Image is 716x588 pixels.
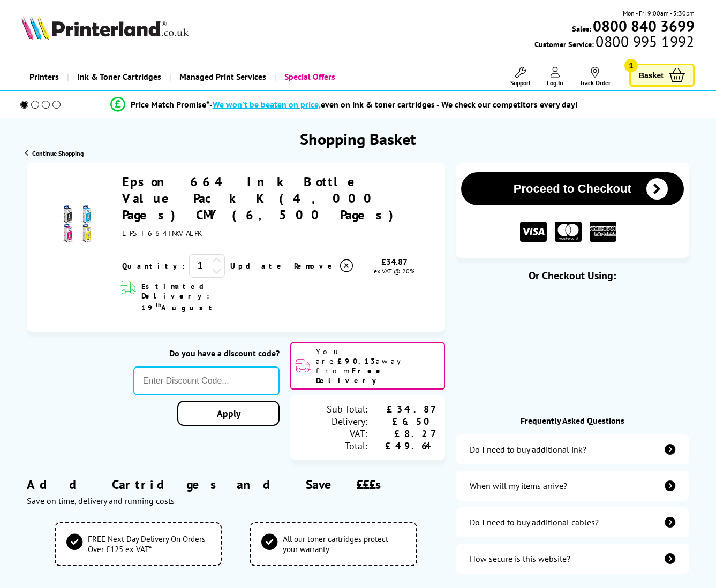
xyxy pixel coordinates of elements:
[470,444,586,455] div: Do I need to buy additional ink?
[131,99,209,110] span: Price Match Promise*
[21,63,67,90] a: Printers
[593,16,695,36] b: 0800 840 3699
[301,415,367,427] div: Delivery:
[534,36,694,49] span: Customer Service:
[639,68,664,82] span: Basket
[27,495,445,506] div: Save on time, delivery and running costs
[555,222,582,242] img: MASTER CARD
[629,64,695,87] a: Basket 1
[572,24,591,34] span: Sales:
[510,79,531,87] span: Support
[470,553,570,564] div: How secure is this website?
[456,507,689,537] a: additional-cables
[470,480,567,491] div: When will my items arrive?
[456,269,689,282] div: Or Checkout Using:
[456,434,689,464] a: additional-ink
[374,267,414,275] span: ex VAT @ 20%
[316,366,385,385] b: Free Delivery
[461,172,684,205] button: Proceed to Checkout
[58,205,96,243] img: Epson 664 Ink Bottle Value Pack K (4,000 Pages) CMY (6,500 Pages)
[367,403,434,415] div: £34.87
[88,534,210,554] span: FREE Next Day Delivery On Orders Over £125 ex VAT*
[21,16,189,40] img: Printerland Logo
[25,149,84,157] a: Continue Shopping
[456,471,689,501] a: items-arrive
[5,95,682,114] li: modal_Promise
[133,348,280,358] div: Do you have a discount code?
[213,99,321,110] span: We won’t be beaten on price,
[77,63,161,90] span: Ink & Toner Cartridges
[209,99,578,110] div: - even on ink & toner cartridges - We check our competitors every day!
[67,63,169,90] a: Ink & Toner Cartridges
[623,8,695,18] span: Mon - Fri 9:00am - 5:30pm
[456,415,689,426] div: Frequently Asked Questions
[510,67,531,87] a: Support
[591,21,695,31] a: 0800 840 3699
[141,281,245,312] span: Estimated Delivery: 19 August
[316,347,441,385] span: You are away from
[32,149,84,157] span: Continue Shopping
[294,258,355,274] a: Delete item from your basket
[470,517,599,528] div: Do I need to buy additional cables?
[300,128,416,149] h1: Shopping Basket
[520,222,547,242] img: VISA
[133,366,280,395] input: Enter Discount Code...
[367,440,434,452] div: £49.64
[301,427,367,440] div: VAT:
[579,67,611,87] a: Track Order
[624,59,638,72] span: 1
[301,403,367,415] div: Sub Total:
[27,460,445,522] div: Add Cartridges and Save £££s
[122,228,201,238] span: EPST664INKVALPK
[456,544,689,574] a: secure-website
[337,356,376,366] b: £90.13
[122,173,401,223] a: Epson 664 Ink Bottle Value Pack K (4,000 Pages) CMY (6,500 Pages)
[547,79,563,87] span: Log In
[230,261,285,271] a: Update
[301,440,367,452] div: Total:
[590,222,616,242] img: American Express
[274,63,343,90] a: Special Offers
[156,301,161,309] sup: th
[169,63,274,90] a: Managed Print Services
[594,36,694,47] span: 0800 995 1992
[367,427,434,440] div: £8.27
[547,67,563,87] a: Log In
[367,415,434,427] div: £6.50
[177,401,280,426] a: Apply
[355,256,434,267] div: £34.87
[122,261,185,271] span: Quantity:
[283,534,405,554] span: All our toner cartridges protect your warranty
[21,16,193,42] a: Printerland Logo
[294,261,336,271] span: Remove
